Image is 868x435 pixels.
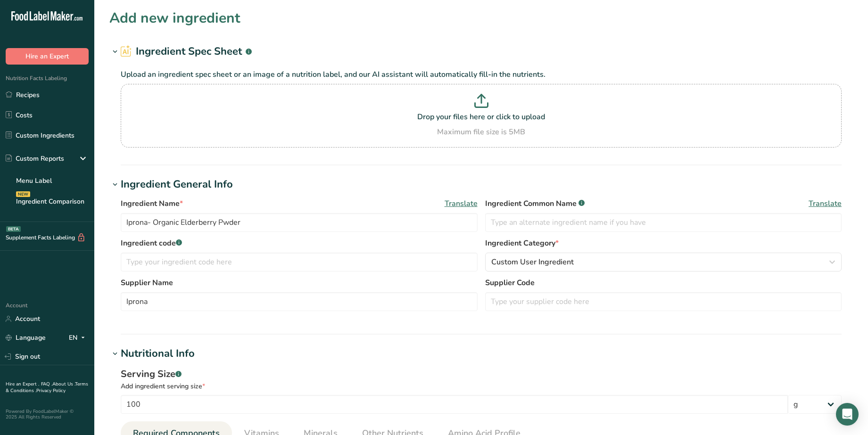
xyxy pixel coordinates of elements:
span: Translate [809,198,842,209]
div: Maximum file size is 5MB [123,126,839,138]
div: Open Intercom Messenger [836,403,859,426]
a: Terms & Conditions . [6,381,88,394]
a: FAQ . [41,381,52,387]
div: Ingredient General Info [121,177,233,192]
div: BETA [6,226,21,232]
label: Ingredient code [121,238,478,249]
p: Drop your files here or click to upload [123,111,839,123]
button: Hire an Expert [6,48,89,65]
span: Ingredient Common Name [485,198,585,209]
button: Custom User Ingredient [485,253,842,271]
a: Privacy Policy [36,387,66,394]
input: Type your serving size here [121,395,788,414]
a: Language [6,329,46,346]
input: Type your ingredient code here [121,253,478,271]
input: Type your ingredient name here [121,213,478,232]
label: Ingredient Category [485,238,842,249]
span: Custom User Ingredient [491,256,574,268]
input: Type your supplier name here [121,292,478,311]
input: Type an alternate ingredient name if you have [485,213,842,232]
span: Translate [445,198,478,209]
p: Upload an ingredient spec sheet or an image of a nutrition label, and our AI assistant will autom... [121,69,842,80]
label: Supplier Code [485,277,842,288]
div: NEW [16,191,30,197]
div: EN [69,332,89,344]
div: Nutritional Info [121,346,195,361]
h2: Ingredient Spec Sheet [121,44,252,59]
span: Ingredient Name [121,198,183,209]
div: Powered By FoodLabelMaker © 2025 All Rights Reserved [6,409,89,420]
a: About Us . [52,381,75,387]
a: Hire an Expert . [6,381,39,387]
div: Custom Reports [6,154,64,164]
div: Serving Size [121,367,842,381]
div: Add ingredient serving size [121,381,842,391]
input: Type your supplier code here [485,292,842,311]
label: Supplier Name [121,277,478,288]
h1: Add new ingredient [109,8,240,29]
